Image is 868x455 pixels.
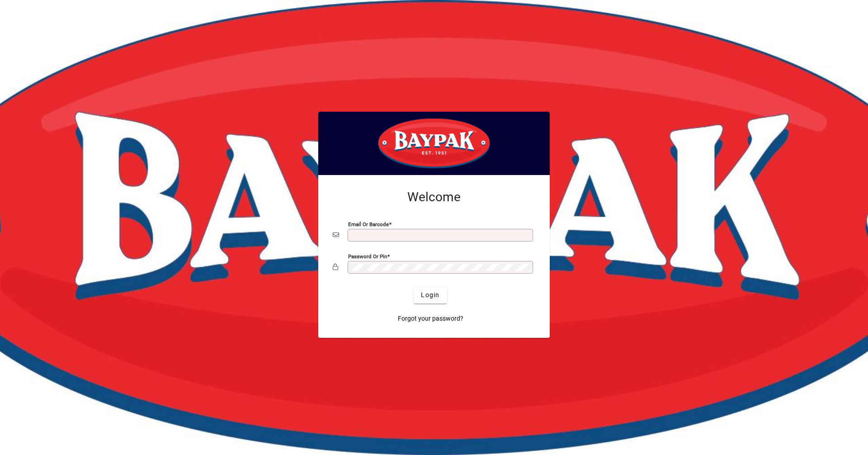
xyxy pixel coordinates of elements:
[398,314,463,323] span: Forgot your password?
[414,287,447,303] button: Login
[394,311,467,327] a: Forgot your password?
[333,190,535,205] h2: Welcome
[348,221,389,227] mat-label: Email or Barcode
[348,253,387,259] mat-label: Password or Pin
[421,290,439,300] span: Login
